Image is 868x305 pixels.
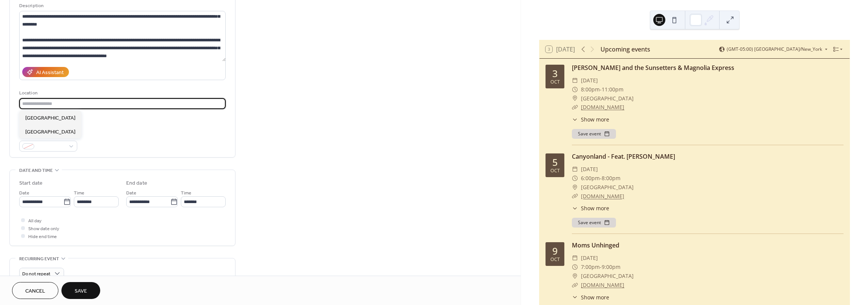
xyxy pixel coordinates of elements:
button: ​Show more [572,293,609,301]
span: Date and time [19,167,53,175]
div: Oct [550,257,560,262]
div: ​ [572,174,578,183]
span: 6:00pm [581,174,600,183]
span: [DATE] [581,165,598,174]
button: Cancel [12,282,58,299]
span: [DATE] [581,76,598,85]
span: Time [181,189,191,197]
span: 8:00pm [581,85,600,94]
span: Date [19,189,29,197]
a: [DOMAIN_NAME] [581,103,624,111]
div: ​ [572,192,578,201]
span: Time [74,189,84,197]
span: [GEOGRAPHIC_DATA] [581,272,634,281]
span: [GEOGRAPHIC_DATA] [581,94,634,103]
div: Event color [19,132,76,140]
span: Cancel [25,287,45,295]
span: All day [28,217,41,225]
span: Do not repeat [22,270,50,278]
span: [GEOGRAPHIC_DATA] [25,114,75,122]
div: ​ [572,94,578,103]
div: AI Assistant [36,69,64,77]
span: (GMT-05:00) [GEOGRAPHIC_DATA]/New_York [727,47,822,52]
div: ​ [572,115,578,123]
div: ​ [572,183,578,192]
span: - [600,85,602,94]
div: ​ [572,103,578,112]
button: Save [61,282,100,299]
span: Save [75,287,87,295]
div: Description [19,2,224,10]
button: ​Show more [572,115,609,123]
div: Oct [550,168,560,173]
div: ​ [572,272,578,281]
div: ​ [572,204,578,212]
div: End date [126,179,147,187]
button: Save event [572,129,616,139]
span: Show more [581,293,609,301]
button: ​Show more [572,204,609,212]
div: Start date [19,179,43,187]
span: - [600,263,602,272]
span: 9:00pm [602,263,620,272]
span: Date [126,189,136,197]
div: Oct [550,80,560,85]
div: ​ [572,281,578,290]
a: [DOMAIN_NAME] [581,193,624,200]
a: [DOMAIN_NAME] [581,281,624,288]
span: 7:00pm [581,263,600,272]
span: 8:00pm [602,174,620,183]
div: ​ [572,165,578,174]
div: 9 [552,246,558,256]
a: [PERSON_NAME] and the Sunsetters & Magnolia Express [572,64,734,72]
span: [GEOGRAPHIC_DATA] [25,128,75,136]
button: AI Assistant [22,67,69,77]
div: ​ [572,293,578,301]
div: ​ [572,263,578,272]
div: 3 [552,69,558,78]
span: [GEOGRAPHIC_DATA] [581,183,634,192]
button: Save event [572,218,616,228]
span: Show more [581,115,609,123]
span: [DATE] [581,253,598,263]
div: ​ [572,85,578,94]
span: Show date only [28,225,59,233]
span: Recurring event [19,255,59,263]
div: ​ [572,76,578,85]
div: 5 [552,158,558,167]
a: Canyonland - Feat. [PERSON_NAME] [572,152,675,161]
span: - [600,174,602,183]
span: 11:00pm [602,85,623,94]
div: ​ [572,253,578,263]
div: Location [19,89,224,97]
span: Hide end time [28,233,57,241]
a: Moms Unhinged [572,241,619,249]
div: Upcoming events [601,45,650,54]
span: Show more [581,204,609,212]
